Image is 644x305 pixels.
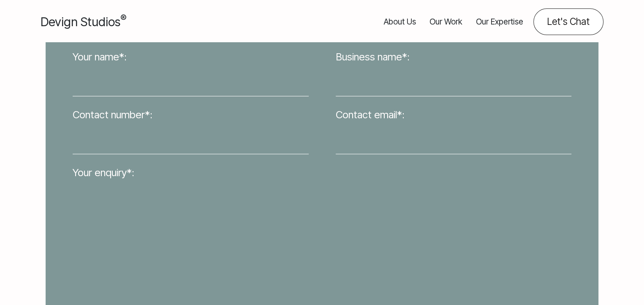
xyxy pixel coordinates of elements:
[41,13,126,31] a: Devign Studios® Homepage
[429,8,462,35] a: Our Work
[533,8,603,35] a: Contact us about your project
[41,14,126,29] span: Devign Studios
[476,8,523,35] a: Our Expertise
[384,8,416,35] a: About Us
[120,13,126,24] sup: ®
